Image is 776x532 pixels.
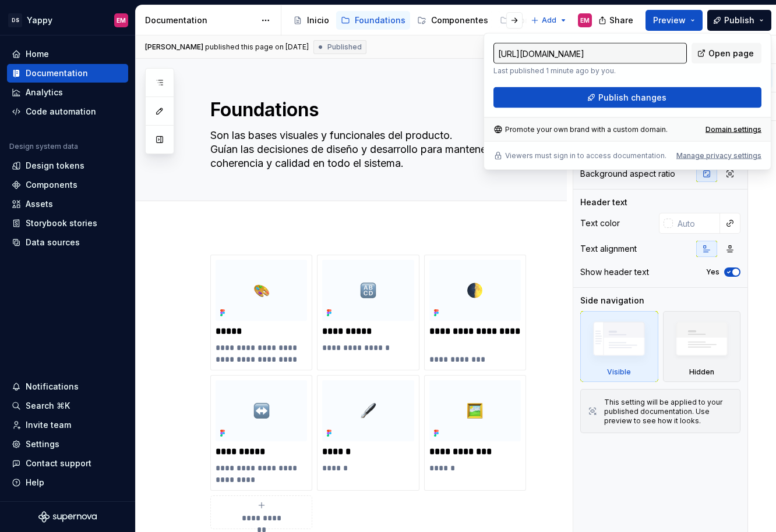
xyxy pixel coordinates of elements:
[117,16,126,25] div: EM
[307,15,329,26] div: Inicio
[26,400,70,412] div: Search ⌘K
[706,125,761,134] a: Domain settings
[322,260,414,321] img: 970a27f7-39bb-4570-8000-5136f46924ec.png
[580,266,649,278] div: Show header text
[336,11,410,30] a: Foundations
[663,311,741,382] div: Hidden
[26,381,79,392] div: Notifications
[288,9,525,32] div: Page tree
[7,176,128,194] a: Components
[706,267,719,277] label: Yes
[205,42,309,52] div: published this page on [DATE]
[7,83,128,102] a: Analytics
[493,66,687,76] p: Last published 1 minute ago by you.
[580,168,675,180] div: Background aspect ratio
[26,87,63,98] div: Analytics
[692,43,761,64] a: Open page
[26,419,71,431] div: Invite team
[493,87,761,108] button: Publish changes
[145,15,255,26] div: Documentation
[580,16,590,25] div: EM
[609,15,633,26] span: Share
[607,367,631,377] div: Visible
[689,367,714,377] div: Hidden
[327,42,362,52] span: Published
[26,217,97,229] div: Storybook stories
[208,126,518,173] textarea: Son las bases visuales y funcionales del producto. Guían las decisiones de diseño y desarrollo pa...
[580,311,658,382] div: Visible
[26,237,80,248] div: Data sources
[208,96,518,124] textarea: Foundations
[527,12,571,28] button: Add
[707,10,771,31] button: Publish
[7,454,128,473] button: Contact support
[26,198,53,210] div: Assets
[9,142,78,151] div: Design system data
[7,473,128,492] button: Help
[26,48,49,60] div: Home
[412,11,493,30] a: Componentes
[26,438,59,450] div: Settings
[7,64,128,83] a: Documentation
[580,197,627,208] div: Header text
[216,260,307,321] img: 3b9c754a-19f9-4fde-94b7-95655b2c7db2.png
[724,15,754,26] span: Publish
[288,11,334,30] a: Inicio
[38,511,97,523] svg: Supernova Logo
[598,92,666,103] span: Publish changes
[7,397,128,415] button: Search ⌘K
[653,15,686,26] span: Preview
[493,125,668,134] div: Promote your own brand with a custom domain.
[7,45,128,63] a: Home
[580,217,620,229] div: Text color
[708,48,754,59] span: Open page
[580,295,644,306] div: Side navigation
[646,10,703,31] button: Preview
[431,15,488,26] div: Componentes
[580,243,637,255] div: Text alignment
[676,151,761,160] button: Manage privacy settings
[7,377,128,396] button: Notifications
[429,260,521,321] img: 0163366f-10b6-4d30-bce2-0d3bce1bc0c5.png
[26,106,96,117] div: Code automation
[8,13,22,27] div: DS
[7,435,128,454] a: Settings
[2,8,133,33] button: DSYappyEM
[429,380,521,441] img: 10a11477-7a58-4a59-b52c-cc2089c2d3ac.png
[355,15,405,26] div: Foundations
[27,15,52,26] div: Yappy
[7,416,128,434] a: Invite team
[7,214,128,233] a: Storybook stories
[7,102,128,121] a: Code automation
[7,233,128,252] a: Data sources
[592,10,641,31] button: Share
[7,156,128,175] a: Design tokens
[542,16,556,25] span: Add
[145,42,203,52] span: [PERSON_NAME]
[26,160,84,172] div: Design tokens
[322,380,414,441] img: 90ad7905-b8f9-4230-a3ad-12eae76834ca.png
[216,380,307,441] img: ad7081c4-91e6-4e38-9045-6773b52f3b3b.png
[26,179,77,191] div: Components
[26,458,91,469] div: Contact support
[26,67,88,79] div: Documentation
[505,151,666,160] p: Viewers must sign in to access documentation.
[673,213,720,234] input: Auto
[26,477,44,488] div: Help
[7,195,128,213] a: Assets
[604,398,733,426] div: This setting will be applied to your published documentation. Use preview to see how it looks.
